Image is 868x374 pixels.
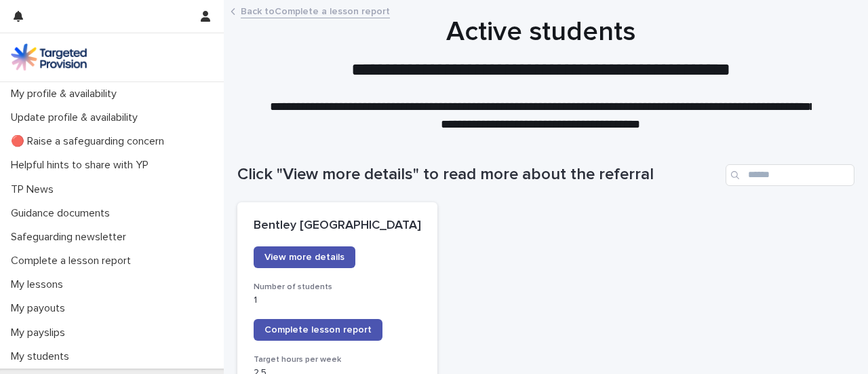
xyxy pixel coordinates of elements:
[254,354,421,365] h3: Target hours per week
[241,3,390,18] a: Back toComplete a lesson report
[5,183,64,196] p: TP News
[5,302,76,315] p: My payouts
[5,350,80,363] p: My students
[5,88,127,100] p: My profile & availability
[254,295,421,306] p: 1
[5,135,175,148] p: 🔴 Raise a safeguarding concern
[254,246,355,268] a: View more details
[5,207,121,220] p: Guidance documents
[5,159,159,172] p: Helpful hints to share with YP
[5,231,137,244] p: Safeguarding newsletter
[5,255,142,267] p: Complete a lesson report
[726,164,854,186] input: Search
[254,219,421,233] p: Bentley [GEOGRAPHIC_DATA]
[237,165,720,185] h1: Click "View more details" to read more about the referral
[11,43,87,71] img: M5nRWzHhSzIhMunXDL62
[5,326,76,339] p: My payslips
[5,278,74,291] p: My lessons
[264,325,372,335] span: Complete lesson report
[254,319,382,341] a: Complete lesson report
[264,253,344,262] span: View more details
[254,282,421,293] h3: Number of students
[237,16,844,48] h1: Active students
[5,111,149,124] p: Update profile & availability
